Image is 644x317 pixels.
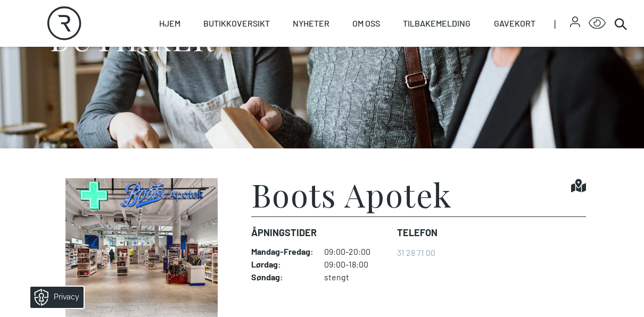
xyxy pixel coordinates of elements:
dt: Mandag - Fredag : [251,246,313,257]
h1: Boots Apotek [251,178,452,210]
dt: Telefon [397,226,437,240]
dt: Åpningstider [251,226,389,240]
dd: 09:00-18:00 [324,259,389,270]
h1: BUTIKKER [49,18,214,58]
dd: 09:00-20:00 [324,246,389,257]
dd: stengt [324,272,389,282]
a: 31 28 71 00 [397,247,435,257]
button: Open Accessibility Menu [589,15,606,32]
dt: Søndag : [251,272,313,282]
iframe: Manage Preferences [11,283,97,312]
div: © Mappedin [609,193,635,199]
details: Attribution [606,191,644,199]
dt: Lørdag : [251,259,313,270]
